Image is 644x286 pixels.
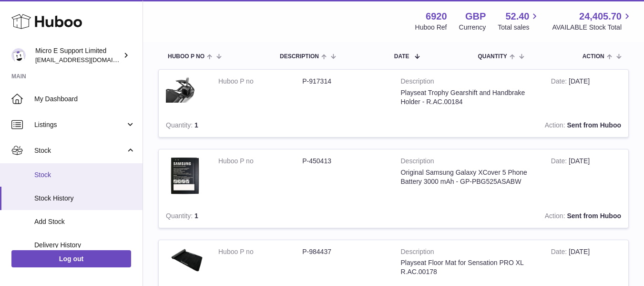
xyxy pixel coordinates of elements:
[394,53,409,60] span: Date
[544,240,628,284] td: [DATE]
[459,23,486,32] div: Currency
[35,46,121,64] div: Micro E Support Limited
[34,241,135,250] span: Delivery History
[34,120,125,129] span: Listings
[551,157,569,167] strong: Date
[34,170,135,180] span: Stock
[35,56,140,64] span: [EMAIL_ADDRESS][DOMAIN_NAME]
[218,157,302,166] dt: Huboo P no
[159,114,243,137] td: 1
[544,149,628,204] td: [DATE]
[401,157,537,168] strong: Description
[394,149,544,204] td: Original Samsung Galaxy XCover 5 Phone Battery 3000 mAh - GP-PBG525ASABW
[498,10,540,32] a: 52.40 Total sales
[567,212,621,220] strong: Sent from Huboo
[302,77,386,86] dd: P-917314
[505,10,529,23] span: 52.40
[465,10,486,23] strong: GBP
[551,77,569,87] strong: Date
[545,121,567,131] strong: Action
[280,53,319,60] span: Description
[166,77,204,102] img: $_57.JPG
[545,212,567,222] strong: Action
[34,194,135,203] span: Stock History
[34,217,135,226] span: Add Stock
[567,121,621,129] strong: Sent from Huboo
[394,240,544,284] td: Playseat Floor Mat for Sensation PRO XL R.AC.00178
[166,157,204,195] img: $_57.JPG
[583,53,604,60] span: Action
[415,23,447,32] div: Huboo Ref
[478,53,507,60] span: Quantity
[166,212,194,222] strong: Quantity
[11,48,26,63] img: contact@micropcsupport.com
[11,250,131,267] a: Log out
[394,70,544,114] td: Playseat Trophy Gearshift and Handbrake Holder - R.AC.00184
[579,10,622,23] span: 24,405.70
[34,95,135,104] span: My Dashboard
[159,204,243,228] td: 1
[401,247,537,259] strong: Description
[401,77,537,88] strong: Description
[302,157,386,166] dd: P-450413
[166,247,204,273] img: $_57.JPG
[218,77,302,86] dt: Huboo P no
[302,247,386,256] dd: P-984437
[166,121,194,131] strong: Quantity
[544,70,628,114] td: [DATE]
[552,10,633,32] a: 24,405.70 AVAILABLE Stock Total
[551,248,569,258] strong: Date
[168,53,204,60] span: Huboo P no
[218,247,302,256] dt: Huboo P no
[34,146,125,155] span: Stock
[498,23,540,32] span: Total sales
[426,10,447,23] strong: 6920
[552,23,633,32] span: AVAILABLE Stock Total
